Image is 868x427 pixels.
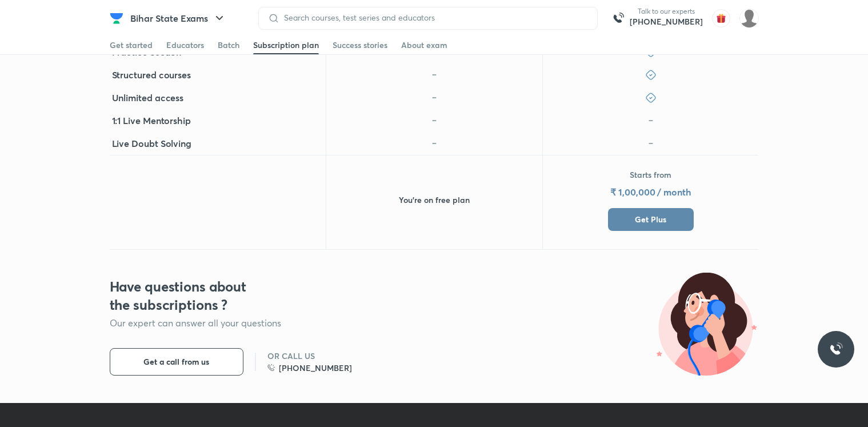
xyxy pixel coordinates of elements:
[739,9,759,28] img: Yuvraj M
[630,169,671,181] p: Starts from
[333,39,387,51] div: Success stories
[112,68,191,82] h5: Structured courses
[166,39,204,51] div: Educators
[429,92,440,103] img: icon
[253,36,319,54] a: Subscription plan
[630,7,703,16] p: Talk to our experts
[143,356,209,368] span: Get a call from us
[267,350,352,362] h6: OR CALL US
[110,36,153,54] a: Get started
[401,36,447,54] a: About exam
[110,11,123,25] img: Company Logo
[712,9,730,27] img: avatar
[267,362,352,374] a: [PHONE_NUMBER]
[645,138,657,149] img: icon
[112,137,192,150] h5: Live Doubt Solving
[610,185,691,199] h5: ₹ 1,00,000 / month
[110,316,368,330] p: Our expert can answer all your questions
[630,16,703,27] a: [PHONE_NUMBER]
[656,273,759,376] img: illustration
[110,348,243,376] button: Get a call from us
[635,214,666,225] span: Get Plus
[112,91,184,105] h5: Unlimited access
[645,115,657,126] img: icon
[429,115,440,126] img: icon
[218,36,239,54] a: Batch
[166,36,204,54] a: Educators
[110,39,153,51] div: Get started
[429,69,440,81] img: icon
[218,39,239,51] div: Batch
[112,114,191,127] h5: 1:1 Live Mentorship
[279,13,588,22] input: Search courses, test series and educators
[607,7,630,30] img: call-us
[110,277,265,314] h3: Have questions about the subscriptions ?
[401,39,447,51] div: About exam
[123,7,233,30] button: Bihar State Exams
[429,138,440,149] img: icon
[608,208,694,231] button: Get Plus
[333,36,387,54] a: Success stories
[253,39,319,51] div: Subscription plan
[399,194,470,206] h6: You’re on free plan
[829,342,843,356] img: ttu
[279,362,352,374] h6: [PHONE_NUMBER]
